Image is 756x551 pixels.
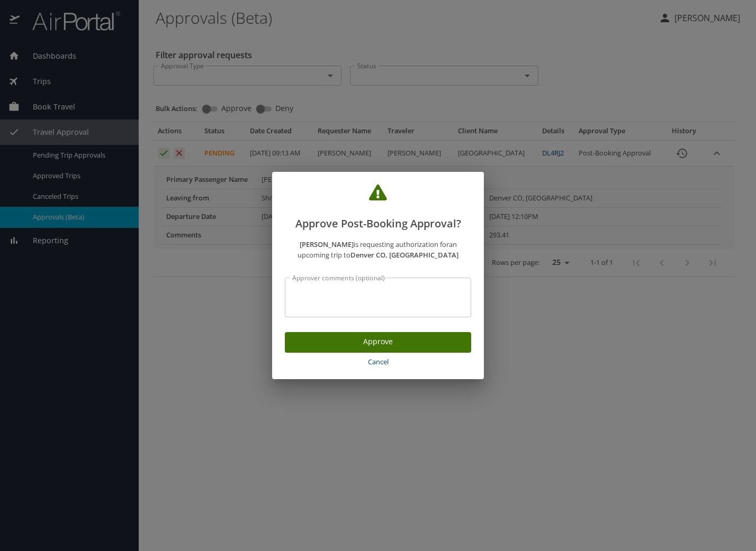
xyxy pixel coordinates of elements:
[285,353,471,371] button: Cancel
[289,356,467,368] span: Cancel
[293,335,463,348] span: Approve
[350,250,458,260] strong: Denver CO, [GEOGRAPHIC_DATA]
[285,332,471,353] button: Approve
[285,239,471,261] p: is requesting authorization for an upcoming trip to
[300,240,354,249] strong: [PERSON_NAME]
[285,185,471,232] h2: Approve Post-Booking Approval?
